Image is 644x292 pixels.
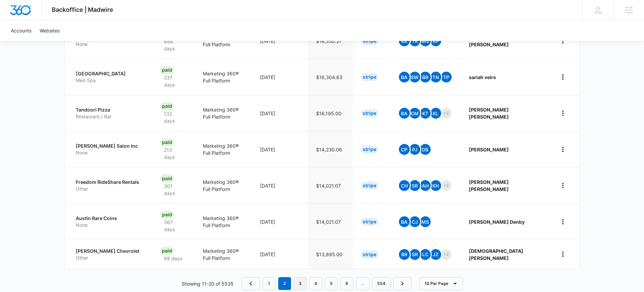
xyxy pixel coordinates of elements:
div: Stripe [361,218,378,226]
button: home [557,72,568,82]
p: Other [76,186,144,192]
button: home [557,144,568,155]
p: Marketing 360® Full Platform [203,215,244,229]
p: 301 days [160,182,187,197]
a: Page 5 [325,277,338,290]
button: home [557,216,568,227]
span: SR [409,180,420,191]
td: [DATE] [252,203,308,240]
strong: [PERSON_NAME] [469,147,509,152]
button: home [557,249,568,260]
p: Marketing 360® Full Platform [203,70,244,84]
p: Freedom RideShare Rentals [76,179,144,186]
td: $13,895.00 [308,240,353,269]
p: [PERSON_NAME] Chevrolet [76,248,144,254]
nav: Pagination [242,277,411,290]
p: Austin Rare Coins [76,215,144,222]
span: KL [430,108,441,119]
span: BA [399,216,410,227]
p: 686 days [160,38,187,52]
span: AH [420,180,431,191]
button: home [557,108,568,119]
div: Paid [160,138,174,146]
span: DB [420,144,431,155]
span: CH [399,180,410,191]
td: $16,195.00 [308,95,353,131]
a: Accounts [7,20,35,41]
a: Page 6 [340,277,353,290]
span: SR [409,249,420,260]
a: Previous Page [242,277,260,290]
p: Tandoori Pizza [76,106,144,113]
a: Page 3 [294,277,307,290]
p: Marketing 360® Full Platform [203,34,244,48]
p: None [76,41,144,48]
div: Stripe [361,250,378,259]
p: Marketing 360® Full Platform [203,247,244,262]
span: Backoffice | Madwire [52,6,113,13]
span: CM [409,108,420,119]
div: Paid [160,247,174,255]
p: Restaurant / Bar [76,113,144,120]
span: CJ [409,216,420,227]
td: $14,021.07 [308,203,353,240]
td: [DATE] [252,131,308,167]
p: 237 days [160,74,187,88]
a: Page 4 [309,277,322,290]
a: West Gulf ContainerNone [76,34,144,47]
td: [DATE] [252,59,308,95]
p: Other [76,254,144,261]
a: Page 554 [372,277,390,290]
strong: [DEMOGRAPHIC_DATA] [PERSON_NAME] [469,248,523,261]
div: Stripe [361,37,378,45]
span: +2 [441,108,452,119]
span: +2 [441,249,452,260]
td: $14,230.06 [308,131,353,167]
span: JZ [430,249,441,260]
td: [DATE] [252,167,308,203]
span: BR [420,72,431,82]
td: [DATE] [252,240,308,269]
div: Paid [160,211,174,219]
div: Paid [160,174,174,182]
a: [PERSON_NAME] Salon IncNone [76,143,144,156]
p: None [76,149,144,156]
p: 213 days [160,146,187,161]
a: Next Page [393,277,411,290]
div: Stripe [361,73,378,81]
a: Websites [35,20,64,41]
p: 88 days [160,255,186,262]
span: MS [420,216,431,227]
div: Paid [160,102,174,110]
span: PJ [409,144,420,155]
a: Freedom RideShare RentalsOther [76,179,144,192]
strong: sariah veirs [469,74,496,80]
p: [PERSON_NAME] Salon Inc [76,143,144,149]
p: 367 days [160,219,187,233]
span: KK [399,35,410,46]
span: +2 [441,180,452,191]
td: [DATE] [252,95,308,131]
span: BA [399,72,410,82]
span: TP [441,72,452,82]
a: Tandoori PizzaRestaurant / Bar [76,106,144,120]
span: TN [430,72,441,82]
button: home [557,180,568,191]
span: MS [420,35,431,46]
p: Marketing 360® Full Platform [203,106,244,120]
em: 2 [278,277,291,290]
p: Marketing 360® Full Platform [203,178,244,193]
span: LC [420,249,431,260]
span: KH [430,180,441,191]
span: KP [430,35,441,46]
a: Austin Rare CoinsNone [76,215,144,228]
a: Page 1 [263,277,276,290]
span: BA [399,108,410,119]
span: TR [409,35,420,46]
strong: [PERSON_NAME] [PERSON_NAME] [469,179,509,192]
p: 132 days [160,110,187,124]
span: KT [420,108,431,119]
p: Marketing 360® Full Platform [203,142,244,156]
td: $14,021.07 [308,167,353,203]
p: Med Spa [76,77,144,84]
